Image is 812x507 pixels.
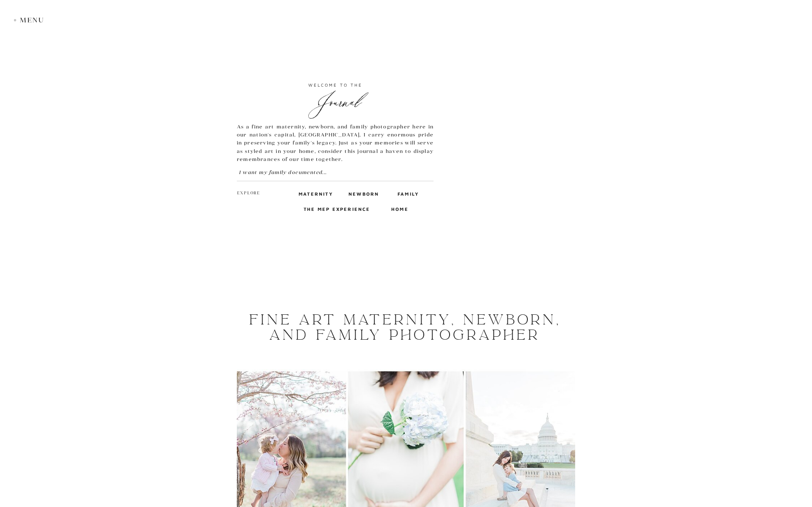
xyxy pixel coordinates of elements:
a: Newborn [348,190,377,197]
a: maternity [299,190,328,197]
h2: Journal [237,90,433,105]
h1: Fine Art Maternity, Newborn, and Family Photographer [245,312,565,343]
a: I want my family documented... [239,168,345,176]
div: + Menu [14,16,49,24]
a: home [391,205,407,213]
h2: explore [237,190,261,197]
a: The MEP Experience [304,205,372,213]
a: Family [398,190,418,197]
p: As a fine art maternity, newborn, and family photographer here in our nation's capital, [GEOGRAPH... [237,123,433,164]
h3: welcome to the [237,81,433,89]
